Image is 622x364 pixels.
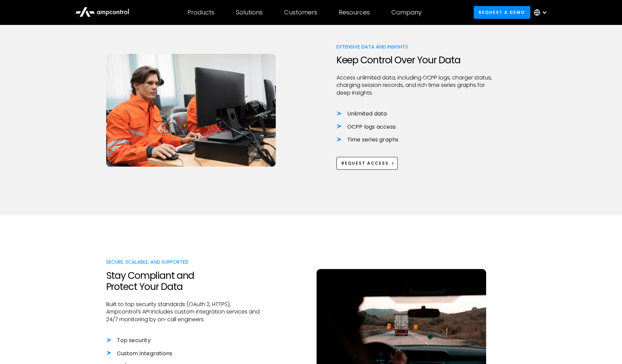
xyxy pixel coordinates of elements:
div: Request Access [342,160,389,166]
div: Secure, Scalable, and Supported [106,258,266,266]
li: Custom integrations [106,350,266,357]
div: Solutions [236,9,263,16]
li: OCPP logs access [336,123,496,131]
li: Time series graphs [336,136,496,143]
li: Unlimited data [336,110,496,118]
a: Request a demo [474,6,530,19]
a: Request Access [336,157,398,169]
div: Customers [284,9,317,16]
div: Products [187,9,214,16]
p: Access unlimited data, including OCPP logs, charger status, charging session records, and rich ti... [336,74,496,97]
h2: Stay Compliant and Protect Your Data [106,270,266,293]
div: Company [391,9,422,16]
h2: Keep Control Over Your Data [336,55,496,66]
div: Extensive Data and Insights [336,43,496,51]
li: Top security [106,337,266,344]
div: Resources [339,9,370,16]
img: Integrate EV charging mobile apps [106,54,276,167]
p: Built to top security standards (OAuth 2, HTTPS), Ampcontrol’s API includes custom integration se... [106,301,266,323]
